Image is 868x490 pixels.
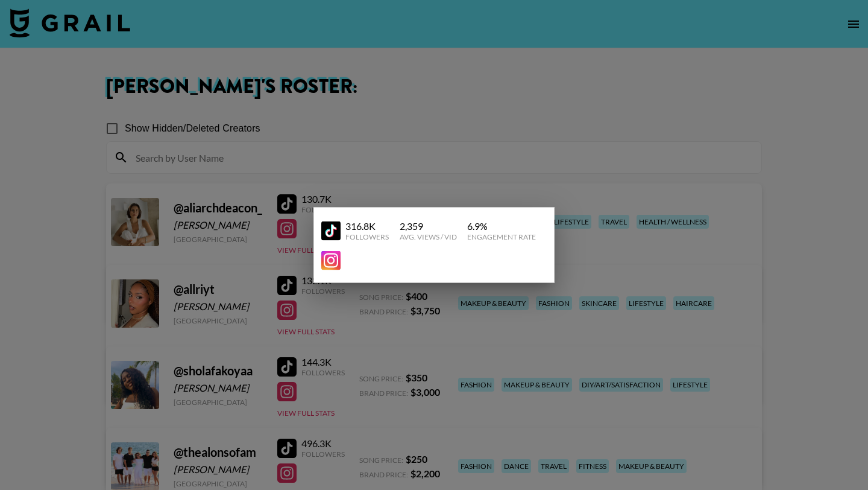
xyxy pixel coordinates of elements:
div: Avg. Views / Vid [400,232,457,241]
div: Engagement Rate [467,232,536,241]
img: YouTube [321,221,341,240]
div: 316.8K [345,220,389,232]
div: 2,359 [400,220,457,232]
img: YouTube [321,251,341,270]
div: Followers [345,232,389,241]
div: 6.9 % [467,220,536,232]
